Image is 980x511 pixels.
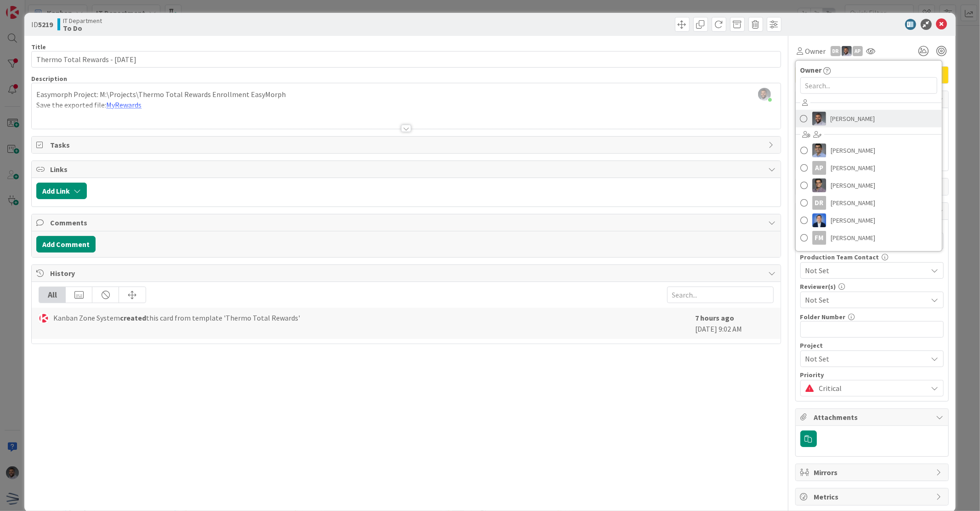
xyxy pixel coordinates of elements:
button: Add Link [36,183,87,199]
span: Not Set [805,264,923,277]
span: ID [31,19,53,30]
img: djeBQYN5TwDXpyYgE8PwxaHb1prKLcgM.jpg [758,88,771,101]
div: FM [812,231,826,245]
span: Comments [50,217,764,228]
b: 7 hours ago [696,313,735,322]
span: History [50,268,764,279]
span: Owner [800,64,822,75]
img: AP [812,144,826,157]
a: CS[PERSON_NAME] [796,177,942,194]
a: MyRewards [106,100,142,109]
span: Not Set [805,294,928,305]
div: DR [812,196,826,210]
div: Project [800,342,944,349]
div: AP [853,46,863,56]
span: Mirrors [814,467,932,478]
span: [PERSON_NAME] [831,196,875,210]
input: type card name here... [31,51,781,68]
span: Not Set [805,352,923,365]
a: AP[PERSON_NAME] [796,142,942,159]
p: Save the exported file: [36,100,776,110]
a: DP[PERSON_NAME] [796,212,942,229]
b: 5219 [38,20,53,29]
a: FS[PERSON_NAME] [796,110,942,127]
img: CS [812,178,826,192]
span: [PERSON_NAME] [831,178,875,192]
img: FS [812,112,826,126]
span: Tasks [50,139,764,150]
a: DR[PERSON_NAME] [796,194,942,212]
b: To Do [63,24,102,32]
div: Reviewer(s) [800,283,944,290]
input: Search... [800,77,937,94]
div: [DATE] 9:02 AM [696,312,774,334]
span: Description [31,75,67,83]
p: Easymorph Project: M:\Projects\Thermo Total Rewards Enrollment EasyMorph [36,89,776,100]
input: Search... [667,287,774,303]
b: created [120,313,146,322]
span: Links [50,164,764,175]
a: AP[PERSON_NAME] [796,159,942,177]
div: DR [831,46,841,56]
button: Add Comment [36,236,96,253]
span: [PERSON_NAME] [831,112,875,126]
span: Critical [819,382,923,395]
span: [PERSON_NAME] [831,231,875,245]
span: Attachments [814,412,932,423]
label: Title [31,43,46,51]
span: IT Department [63,17,102,24]
span: [PERSON_NAME] [831,213,875,227]
div: Priority [800,372,944,378]
img: FS [842,46,852,56]
img: DP [812,213,826,227]
span: Owner [805,46,826,57]
label: Folder Number [800,313,846,321]
div: All [39,287,66,303]
span: [PERSON_NAME] [831,161,875,175]
span: Metrics [814,491,932,502]
div: AP [812,161,826,175]
a: FM[PERSON_NAME] [796,229,942,247]
img: KS [39,313,49,323]
span: Kanban Zone System this card from template 'Thermo Total Rewards' [53,312,300,323]
div: Production Team Contact [800,254,944,260]
span: [PERSON_NAME] [831,144,875,157]
a: NG[MEDICAL_DATA][PERSON_NAME] [796,247,942,264]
